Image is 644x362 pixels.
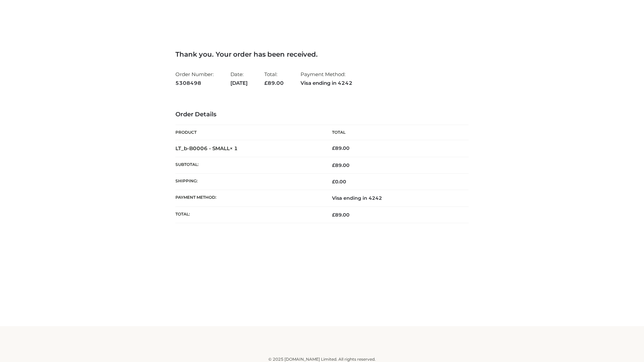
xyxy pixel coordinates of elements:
th: Payment method: [175,190,322,206]
strong: LT_b-B0006 - SMALL [175,145,238,152]
bdi: 89.00 [332,145,350,151]
span: £ [332,179,335,185]
li: Payment Method: [301,68,353,89]
span: £ [264,80,268,86]
th: Total: [175,206,322,223]
strong: 5308498 [175,79,214,87]
li: Total: [264,68,284,89]
span: 89.00 [264,80,284,86]
th: Shipping: [175,174,322,190]
th: Subtotal: [175,157,322,173]
li: Order Number: [175,68,214,89]
h3: Thank you. Your order has been received. [175,50,469,58]
bdi: 0.00 [332,179,346,185]
strong: × 1 [230,145,238,152]
td: Visa ending in 4242 [322,190,469,206]
li: Date: [230,68,248,89]
span: 89.00 [332,212,350,218]
span: £ [332,162,335,168]
th: Total [322,125,469,140]
span: £ [332,212,335,218]
strong: Visa ending in 4242 [301,79,353,87]
strong: [DATE] [230,79,248,87]
span: £ [332,145,335,151]
th: Product [175,125,322,140]
h3: Order Details [175,111,469,118]
span: 89.00 [332,162,350,168]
